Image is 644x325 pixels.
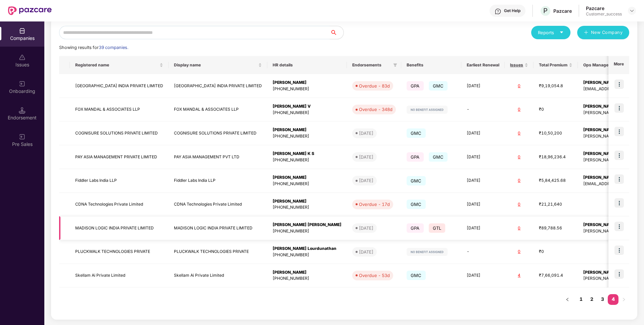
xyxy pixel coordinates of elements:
td: CDNA Technologies Private Limited [169,193,267,217]
span: GMC [407,200,426,209]
div: Overdue - 53d [359,272,390,279]
div: 0 [510,249,528,255]
img: icon [614,222,624,231]
span: filter [392,61,399,69]
li: 4 [608,294,618,305]
span: left [565,297,569,302]
td: - [461,98,505,122]
div: [PHONE_NUMBER] [273,110,341,116]
a: 1 [576,294,586,304]
img: New Pazcare Logo [8,6,52,15]
div: [PERSON_NAME] [273,198,341,205]
span: GMC [429,152,448,162]
li: Previous Page [562,294,573,305]
td: [DATE] [461,216,505,240]
td: [DATE] [461,121,505,145]
img: svg+xml;base64,PHN2ZyB3aWR0aD0iMTQuNSIgaGVpZ2h0PSIxNC41IiB2aWV3Qm94PSIwIDAgMTYgMTYiIGZpbGw9Im5vbm... [19,107,26,114]
a: 2 [586,294,597,304]
div: ₹9,19,054.8 [539,83,572,89]
th: Display name [169,56,267,74]
div: 0 [510,83,528,89]
span: Endorsements [352,62,390,68]
td: PLUCKWALK TECHNOLOGIES PRIVATE [169,240,267,264]
span: P [543,7,548,15]
div: [PERSON_NAME] [273,79,341,86]
div: [PERSON_NAME] [273,127,341,133]
div: [PHONE_NUMBER] [273,252,341,258]
td: FOX MANDAL & ASSOCIATES LLP [169,98,267,122]
div: 0 [510,201,528,208]
div: Overdue - 348d [359,106,393,113]
td: CDNA Technologies Private Limited [70,193,169,217]
td: MADISON LOGIC INDIA PRIVATE LIMITED [70,216,169,240]
span: GMC [429,81,448,91]
th: Earliest Renewal [461,56,505,74]
button: left [562,294,573,305]
li: 3 [597,294,608,305]
span: filter [393,63,397,67]
span: GTL [429,223,446,233]
th: HR details [267,56,347,74]
span: GPA [407,152,424,162]
span: GMC [407,128,426,138]
div: ₹18,96,236.4 [539,154,572,160]
td: PLUCKWALK TECHNOLOGIES PRIVATE [70,240,169,264]
span: right [622,297,626,302]
div: [PHONE_NUMBER] [273,157,341,163]
div: 0 [510,154,528,160]
div: ₹0 [539,106,572,113]
span: GMC [407,271,426,280]
div: [PERSON_NAME] [PERSON_NAME] [273,222,341,228]
img: icon [614,127,624,136]
span: Showing results for [59,45,128,50]
div: [DATE] [359,154,373,160]
img: svg+xml;base64,PHN2ZyB3aWR0aD0iMjAiIGhlaWdodD0iMjAiIHZpZXdCb3g9IjAgMCAyMCAyMCIgZmlsbD0ibm9uZSIgeG... [19,80,26,87]
span: Display name [174,62,257,68]
span: Total Premium [539,62,567,68]
td: - [461,240,505,264]
td: COGNISURE SOLUTIONS PRIVATE LIMITED [70,121,169,145]
img: svg+xml;base64,PHN2ZyB3aWR0aD0iMjAiIGhlaWdodD0iMjAiIHZpZXdCb3g9IjAgMCAyMCAyMCIgZmlsbD0ibm9uZSIgeG... [19,133,26,140]
img: icon [614,103,624,113]
li: Next Page [618,294,629,305]
div: ₹7,66,091.4 [539,272,572,279]
div: [DATE] [359,225,373,231]
th: Benefits [401,56,461,74]
div: [PERSON_NAME] [273,174,341,181]
td: MADISON LOGIC INDIA PRIVATE LIMITED [169,216,267,240]
div: [PERSON_NAME] K S [273,151,341,157]
td: [GEOGRAPHIC_DATA] INDIA PRIVATE LIMITED [169,74,267,98]
div: Overdue - 83d [359,83,390,89]
div: Pazcare [586,5,622,11]
img: icon [614,151,624,160]
td: Skellam Ai Private Limited [169,264,267,288]
span: plus [584,30,588,36]
button: right [618,294,629,305]
span: GPA [407,81,424,91]
li: 2 [586,294,597,305]
div: 0 [510,130,528,137]
div: Get Help [504,8,520,13]
img: svg+xml;base64,PHN2ZyBpZD0iSXNzdWVzX2Rpc2FibGVkIiB4bWxucz0iaHR0cDovL3d3dy53My5vcmcvMjAwMC9zdmciIH... [19,54,26,61]
td: FOX MANDAL & ASSOCIATES LLP [70,98,169,122]
td: COGNISURE SOLUTIONS PRIVATE LIMITED [169,121,267,145]
span: Issues [510,62,523,68]
div: 0 [510,177,528,184]
div: ₹10,50,200 [539,130,572,137]
img: svg+xml;base64,PHN2ZyBpZD0iRHJvcGRvd24tMzJ4MzIiIHhtbG5zPSJodHRwOi8vd3d3LnczLm9yZy8yMDAwL3N2ZyIgd2... [629,8,635,13]
div: [PERSON_NAME] Lourdunathan [273,246,341,252]
button: search [330,26,344,39]
th: Registered name [70,56,169,74]
span: search [330,30,343,35]
div: Reports [538,29,564,36]
div: ₹5,84,425.68 [539,177,572,184]
img: svg+xml;base64,PHN2ZyB4bWxucz0iaHR0cDovL3d3dy53My5vcmcvMjAwMC9zdmciIHdpZHRoPSIxMjIiIGhlaWdodD0iMj... [407,106,448,114]
div: ₹89,788.56 [539,225,572,231]
td: Skellam Ai Private Limited [70,264,169,288]
td: [DATE] [461,264,505,288]
button: plusNew Company [577,26,629,39]
img: icon [614,269,624,279]
li: 1 [576,294,586,305]
div: [PHONE_NUMBER] [273,133,341,140]
td: [DATE] [461,74,505,98]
